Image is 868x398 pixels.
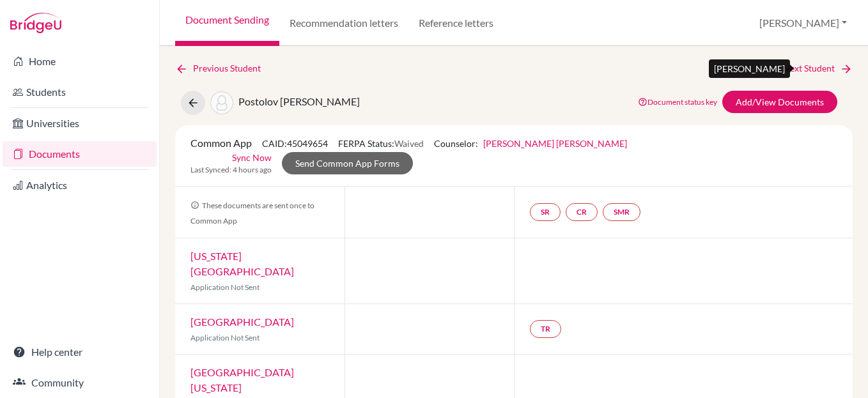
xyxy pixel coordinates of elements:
a: Sync Now [232,151,272,164]
a: Students [3,79,157,105]
a: Next Student [783,61,853,75]
span: Postolov [PERSON_NAME] [238,95,360,107]
a: Add/View Documents [722,91,837,113]
a: CR [566,203,598,221]
span: Counselor: [434,138,627,149]
span: Application Not Sent [190,333,260,342]
span: These documents are sent once to Common App [190,201,314,226]
a: Analytics [3,172,157,198]
span: FERPA Status: [338,138,424,149]
a: Document status key [638,97,717,107]
a: [US_STATE][GEOGRAPHIC_DATA] [190,250,294,277]
a: Send Common App Forms [282,152,413,174]
a: TR [530,320,561,338]
img: Bridge-U [10,13,61,33]
a: Home [3,49,157,74]
a: [GEOGRAPHIC_DATA][US_STATE] [190,366,294,394]
div: [PERSON_NAME] [709,59,790,78]
span: Last Synced: 4 hours ago [190,164,272,176]
a: SR [530,203,561,221]
span: CAID: 45049654 [262,138,328,149]
span: Waived [394,138,424,149]
button: [PERSON_NAME] [754,11,853,35]
a: Community [3,370,157,395]
a: Help center [3,339,157,365]
span: Common App [190,137,252,149]
a: Documents [3,141,157,167]
a: SMR [603,203,640,221]
a: Previous Student [175,61,271,75]
a: Universities [3,111,157,136]
a: [PERSON_NAME] [PERSON_NAME] [483,138,627,149]
a: [GEOGRAPHIC_DATA] [190,316,294,328]
span: Application Not Sent [190,282,260,292]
